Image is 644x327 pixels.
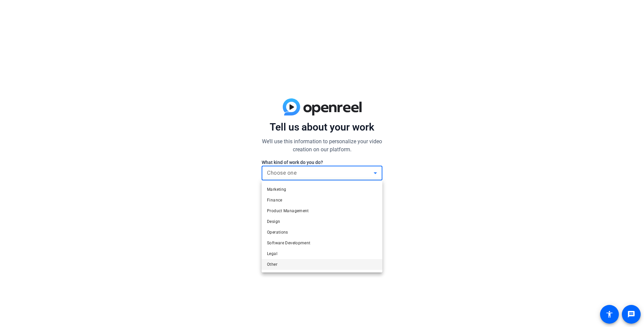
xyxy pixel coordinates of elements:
[267,196,282,204] span: Finance
[267,239,311,247] span: Software Development
[267,218,280,226] span: Design
[267,207,309,215] span: Product Management
[267,260,277,268] span: Other
[267,250,277,258] span: Legal
[267,185,286,193] span: Marketing
[267,228,288,236] span: Operations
